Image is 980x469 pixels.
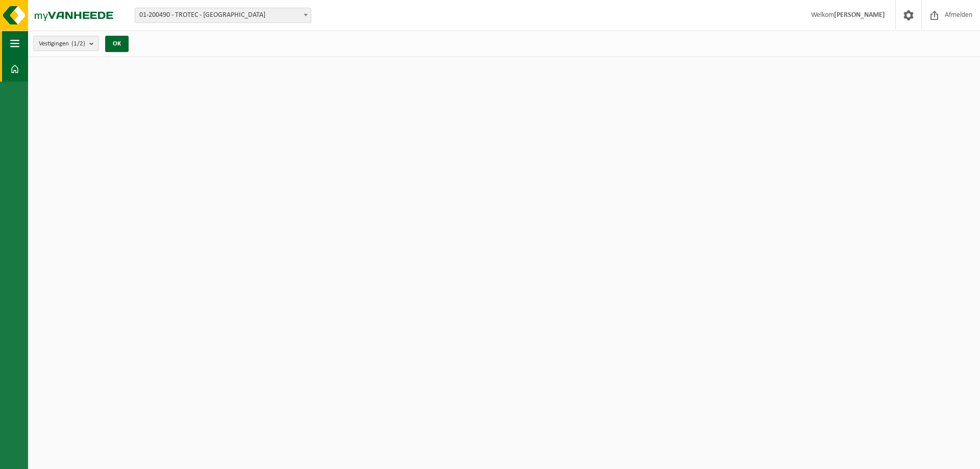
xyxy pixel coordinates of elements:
span: 01-200490 - TROTEC - VEURNE [135,8,311,23]
strong: [PERSON_NAME] [834,11,885,19]
count: (1/2) [71,40,85,47]
button: OK [105,36,129,52]
button: Vestigingen(1/2) [33,36,99,51]
span: Vestigingen [39,36,85,52]
span: 01-200490 - TROTEC - VEURNE [135,8,311,22]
